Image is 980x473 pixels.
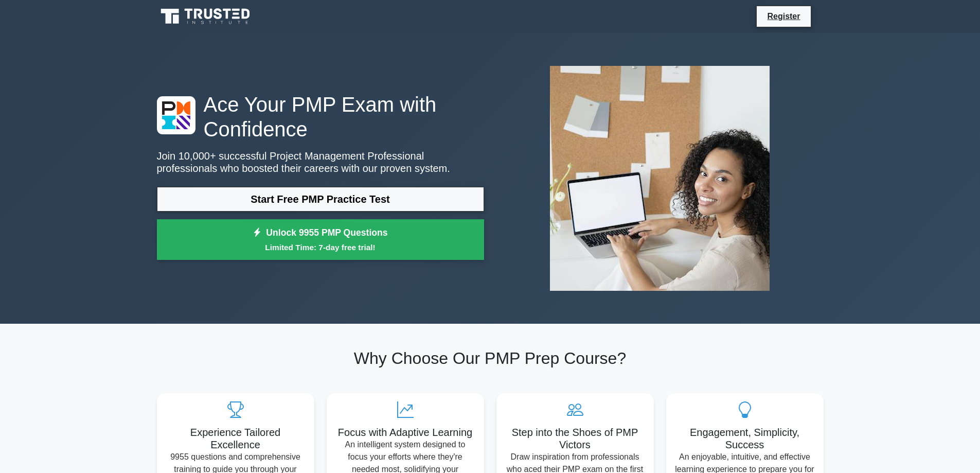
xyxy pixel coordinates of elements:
[505,426,646,451] h5: Step into the Shoes of PMP Victors
[170,241,471,253] small: Limited Time: 7-day free trial!
[157,92,484,142] h1: Ace Your PMP Exam with Confidence
[674,426,815,451] h5: Engagement, Simplicity, Success
[157,150,484,174] p: Join 10,000+ successful Project Management Professional professionals who boosted their careers w...
[157,219,484,260] a: Unlock 9955 PMP QuestionsLimited Time: 7-day free trial!
[157,187,484,212] a: Start Free PMP Practice Test
[761,10,806,23] a: Register
[335,426,476,439] h5: Focus with Adaptive Learning
[165,426,306,451] h5: Experience Tailored Excellence
[157,348,824,368] h2: Why Choose Our PMP Prep Course?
